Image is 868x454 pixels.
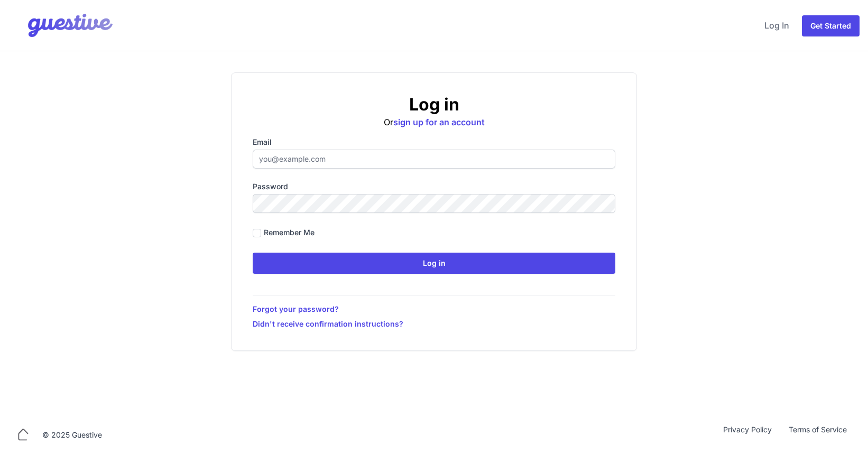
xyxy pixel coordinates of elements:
img: Your Company [8,4,115,47]
div: Or [253,94,615,128]
a: Get Started [802,15,860,36]
a: Didn't receive confirmation instructions? [253,319,615,329]
input: you@example.com [253,150,615,169]
h2: Log in [253,94,615,115]
input: Log in [253,253,615,274]
a: Terms of Service [780,424,855,446]
a: Log In [760,13,793,38]
label: Remember me [264,227,315,238]
a: sign up for an account [393,117,485,127]
label: Password [253,181,615,192]
label: Email [253,137,615,147]
a: Forgot your password? [253,304,615,314]
div: © 2025 Guestive [42,430,102,440]
a: Privacy Policy [715,424,780,446]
